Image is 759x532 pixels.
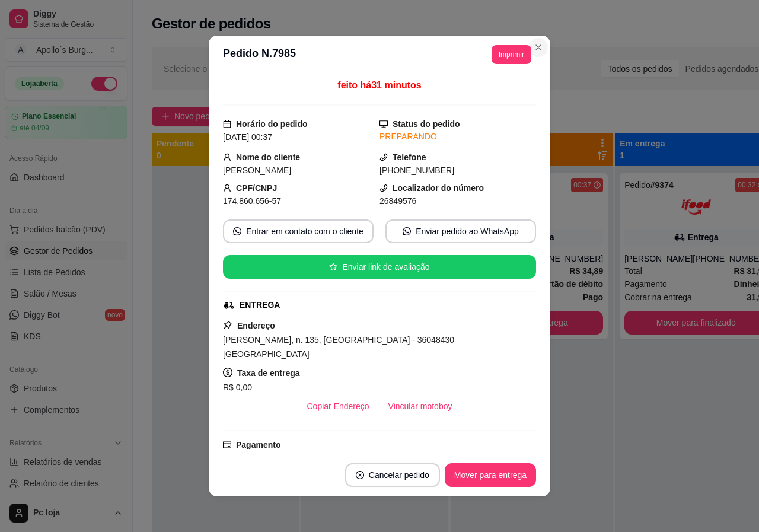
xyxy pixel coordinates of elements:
[223,184,231,192] span: user
[356,471,364,479] span: close-circle
[223,383,252,392] span: R$ 0,00
[393,183,484,193] strong: Localizador do número
[379,196,416,206] span: 26849576
[385,219,536,243] button: whats-appEnviar pedido ao WhatsApp
[393,119,460,129] strong: Status do pedido
[445,463,536,487] button: Mover para entrega
[236,152,300,162] strong: Nome do cliente
[240,299,280,311] div: ENTREGA
[298,394,379,418] button: Copiar Endereço
[379,153,388,161] span: phone
[379,394,462,418] button: Vincular motoboy
[223,153,231,161] span: user
[223,132,272,142] span: [DATE] 00:37
[223,219,374,243] button: whats-appEntrar em contato com o cliente
[223,255,536,279] button: starEnviar link de avaliação
[393,152,426,162] strong: Telefone
[223,120,231,128] span: calendar
[223,441,231,449] span: credit-card
[237,368,300,378] strong: Taxa de entrega
[223,45,296,64] h3: Pedido N. 7985
[379,184,388,192] span: phone
[379,165,454,175] span: [PHONE_NUMBER]
[236,183,277,193] strong: CPF/CNPJ
[403,227,411,235] span: whats-app
[329,263,337,271] span: star
[529,38,548,57] button: Close
[492,45,531,64] button: Imprimir
[223,335,454,359] span: [PERSON_NAME], n. 135, [GEOGRAPHIC_DATA] - 36048430 [GEOGRAPHIC_DATA]
[237,321,275,330] strong: Endereço
[379,130,536,143] div: PREPARANDO
[223,196,281,206] span: 174.860.656-57
[223,165,291,175] span: [PERSON_NAME]
[379,120,388,128] span: desktop
[223,320,232,330] span: pushpin
[223,368,232,377] span: dollar
[236,440,280,450] strong: Pagamento
[233,227,241,235] span: whats-app
[345,463,440,487] button: close-circleCancelar pedido
[236,119,308,129] strong: Horário do pedido
[337,80,421,90] span: feito há 31 minutos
